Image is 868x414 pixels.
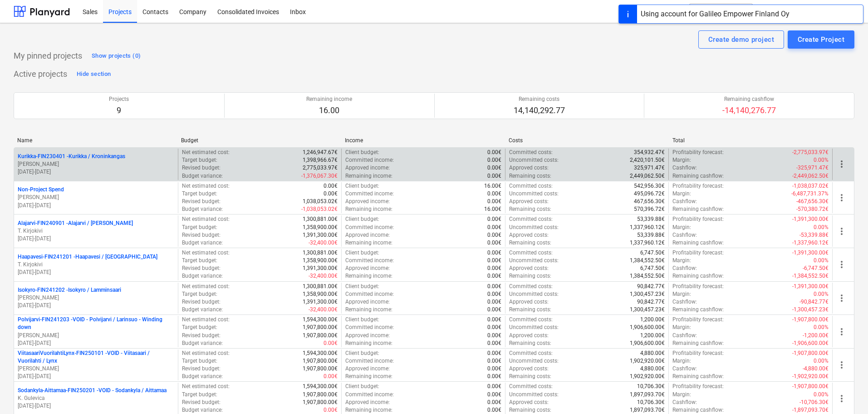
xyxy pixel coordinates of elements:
[640,332,665,339] p: 1,200.00€
[509,198,549,205] p: Approved costs :
[509,205,551,213] p: Remaining costs :
[303,198,338,205] p: 1,038,053.02€
[18,186,64,194] p: Non-Project Spend
[182,172,223,180] p: Budget variance :
[182,383,230,390] p: Net estimated cost :
[18,219,133,227] p: Alajarvi-FIN240901 - Alajarvi / [PERSON_NAME]
[487,215,501,223] p: 0.00€
[509,239,551,247] p: Remaining costs :
[672,172,724,180] p: Remaining cashflow :
[672,264,697,272] p: Cashflow :
[182,149,230,156] p: Net estimated cost :
[182,365,221,373] p: Revised budget :
[182,224,217,231] p: Target budget :
[630,290,665,298] p: 1,300,457.23€
[630,373,665,380] p: 1,902,920.00€
[634,149,665,156] p: 354,932.47€
[182,357,217,365] p: Target budget :
[509,231,549,239] p: Approved costs :
[509,324,559,331] p: Uncommitted costs :
[18,349,174,365] p: ViitasaariVuorilahtiLynx-FIN250101 - VOID - Viitasaari / Vuorilahti / Lynx
[303,283,338,290] p: 1,300,881.00€
[487,172,501,180] p: 0.00€
[672,215,724,223] p: Profitability forecast :
[487,149,501,156] p: 0.00€
[303,249,338,257] p: 1,300,881.00€
[303,298,338,306] p: 1,391,300.00€
[303,149,338,156] p: 1,246,947.67€
[672,239,724,247] p: Remaining cashflow :
[345,365,390,373] p: Approved income :
[672,324,691,331] p: Margin :
[182,339,223,347] p: Budget variance :
[18,153,125,160] p: Kurikka-FIN230401 - Kurikka / Kroninkangas
[814,156,829,164] p: 0.00%
[182,316,230,324] p: Net estimated cost :
[487,365,501,373] p: 0.00€
[18,316,174,331] p: Polvijarvi-FIN241203 - VOID - Polvijarvi / Larinsuo - Winding down
[487,283,501,290] p: 0.00€
[836,326,847,337] span: more_vert
[792,239,829,247] p: -1,337,960.12€
[509,164,549,172] p: Approved costs :
[345,332,390,339] p: Approved income :
[509,383,553,390] p: Committed costs :
[509,373,551,380] p: Remaining costs :
[309,272,338,280] p: -32,400.00€
[18,227,174,235] p: T. Kirjokivi
[487,306,501,314] p: 0.00€
[792,182,829,190] p: -1,038,037.02€
[182,231,221,239] p: Revised budget :
[345,383,379,390] p: Client budget :
[509,316,553,324] p: Committed costs :
[324,339,338,347] p: 0.00€
[637,231,665,239] p: 53,339.88€
[630,172,665,180] p: 2,449,062.50€
[672,137,829,144] div: Total
[803,365,829,373] p: -4,880.00€
[823,370,868,414] iframe: Chat Widget
[798,34,844,45] div: Create Project
[836,192,847,203] span: more_vert
[306,105,352,116] p: 16.00
[182,373,223,380] p: Budget variance :
[182,249,230,257] p: Net estimated cost :
[708,34,774,45] div: Create demo project
[792,349,829,357] p: -1,907,800.00€
[77,69,111,80] div: Hide section
[345,272,392,280] p: Remaining income :
[698,30,784,49] button: Create demo project
[514,105,565,116] p: 14,140,292.77
[509,264,549,272] p: Approved costs :
[792,172,829,180] p: -2,449,062.50€
[324,182,338,190] p: 0.00€
[309,306,338,314] p: -32,400.00€
[182,290,217,298] p: Target budget :
[796,198,829,205] p: -467,656.30€
[792,249,829,257] p: -1,391,300.00€
[509,249,553,257] p: Committed costs :
[630,324,665,331] p: 1,906,600.00€
[301,205,338,213] p: -1,038,053.02€
[672,373,724,380] p: Remaining cashflow :
[509,182,553,190] p: Committed costs :
[182,332,221,339] p: Revised budget :
[672,205,724,213] p: Remaining cashflow :
[345,264,390,272] p: Approved income :
[792,306,829,314] p: -1,300,457.23€
[799,231,829,239] p: -53,339.88€
[722,105,776,116] p: -14,140,276.77
[788,30,854,49] button: Create Project
[303,264,338,272] p: 1,391,300.00€
[509,298,549,306] p: Approved costs :
[672,298,697,306] p: Cashflow :
[641,9,790,20] div: Using account for Galileo Empower Finland Oy
[487,264,501,272] p: 0.00€
[345,231,390,239] p: Approved income :
[634,205,665,213] p: 570,396.72€
[18,153,174,176] div: Kurikka-FIN230401 -Kurikka / Kroninkangas[PERSON_NAME][DATE]-[DATE]
[672,316,724,324] p: Profitability forecast :
[182,182,230,190] p: Net estimated cost :
[509,357,559,365] p: Uncommitted costs :
[303,365,338,373] p: 1,907,800.00€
